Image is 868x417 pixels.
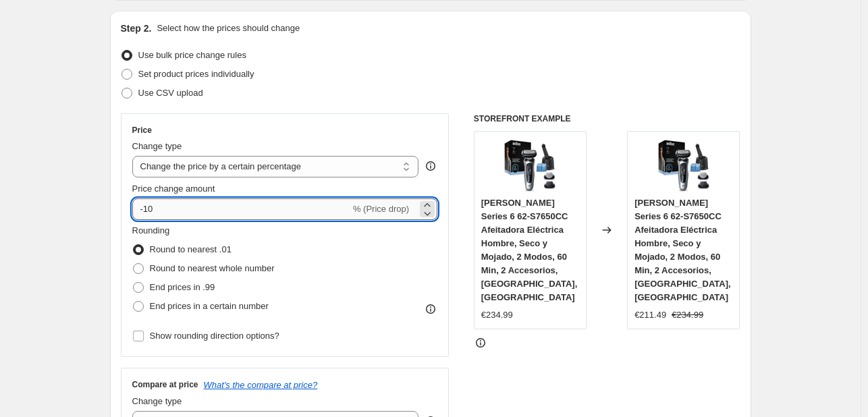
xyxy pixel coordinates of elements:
img: 81svAbVA9zL_80x.jpg [657,138,711,192]
h6: STOREFRONT EXAMPLE [474,113,740,124]
div: €234.99 [481,308,513,322]
span: End prices in .99 [150,282,215,292]
span: Show rounding direction options? [150,331,279,341]
span: Change type [132,396,182,406]
button: What's the compare at price? [204,380,318,390]
span: % (Price drop) [353,204,409,214]
span: Round to nearest .01 [150,244,232,254]
p: Select how the prices should change [157,22,300,35]
img: 81svAbVA9zL_80x.jpg [503,138,557,192]
span: [PERSON_NAME] Series 6 62-S7650CC Afeitadora Eléctrica Hombre, Seco y Mojado, 2 Modos, 60 Min, 2 ... [634,198,731,302]
span: End prices in a certain number [150,301,269,311]
span: Set product prices individually [138,69,254,79]
span: Round to nearest whole number [150,263,275,273]
h2: Step 2. [121,22,152,35]
span: Price change amount [132,184,215,194]
span: Use CSV upload [138,88,203,98]
input: -15 [132,198,350,220]
h3: Price [132,125,152,136]
h3: Compare at price [132,379,198,390]
div: help [424,159,437,173]
div: €211.49 [634,308,666,322]
span: [PERSON_NAME] Series 6 62-S7650CC Afeitadora Eléctrica Hombre, Seco y Mojado, 2 Modos, 60 Min, 2 ... [481,198,578,302]
span: Rounding [132,225,170,235]
span: Change type [132,141,182,151]
span: Use bulk price change rules [138,50,246,60]
strike: €234.99 [672,308,703,322]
